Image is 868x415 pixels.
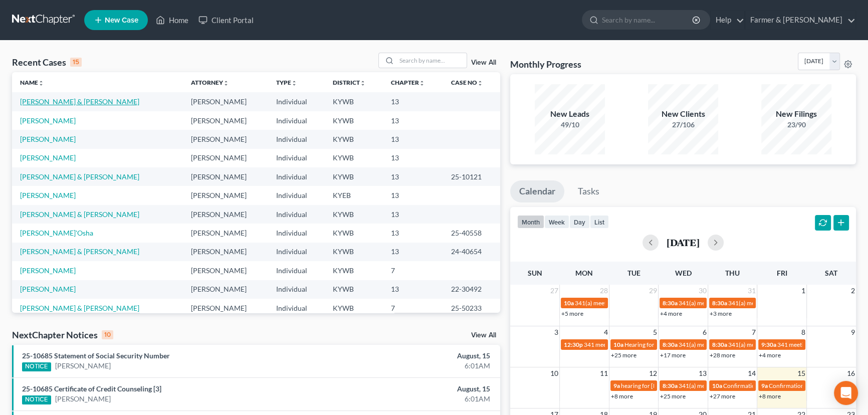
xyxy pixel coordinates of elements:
div: Recent Cases [12,56,82,68]
td: 7 [383,299,443,317]
button: month [517,215,544,229]
a: +17 more [660,351,686,359]
td: KYWB [324,224,383,242]
span: 29 [648,285,658,297]
a: [PERSON_NAME] [20,266,76,275]
h2: [DATE] [667,237,700,248]
a: View All [471,59,496,66]
a: [PERSON_NAME] [55,361,111,371]
a: [PERSON_NAME] [55,394,111,404]
a: Nameunfold_more [20,79,44,86]
a: [PERSON_NAME] & [PERSON_NAME] [20,247,139,256]
td: [PERSON_NAME] [183,205,268,224]
td: KYEB [324,186,383,204]
span: 13 [698,367,708,379]
span: 1 [800,285,806,297]
td: 13 [383,280,443,299]
input: Search by name... [602,11,694,29]
div: 23/90 [761,120,831,130]
span: 8:30a [712,341,727,348]
span: 9 [850,326,856,338]
a: 25-10685 Certificate of Credit Counseling [3] [22,384,161,393]
span: 341(a) meeting for [PERSON_NAME] & [PERSON_NAME] [679,382,828,389]
span: 9a [613,382,620,389]
span: 16 [846,367,856,379]
td: [PERSON_NAME] [183,224,268,242]
a: [PERSON_NAME] [20,135,76,143]
a: +25 more [660,392,686,400]
a: Home [151,11,193,29]
span: 341 meeting for [PERSON_NAME]-[GEOGRAPHIC_DATA] [584,341,736,348]
td: Individual [268,186,324,204]
td: KYWB [324,111,383,130]
td: [PERSON_NAME] [183,243,268,261]
td: [PERSON_NAME] [183,280,268,299]
td: [PERSON_NAME] [183,186,268,204]
a: +27 more [710,392,735,400]
td: KYWB [324,261,383,280]
span: 341(a) meeting for [PERSON_NAME] [728,341,825,348]
a: [PERSON_NAME] [20,116,76,125]
td: 13 [383,149,443,167]
span: 15 [796,367,806,379]
td: 13 [383,167,443,186]
span: 3 [553,326,559,338]
td: KYWB [324,149,383,167]
span: 341(a) meeting for [PERSON_NAME] [679,299,775,307]
a: +5 more [561,310,583,317]
a: Districtunfold_more [332,79,365,86]
span: New Case [105,17,138,24]
td: Individual [268,261,324,280]
a: [PERSON_NAME] & [PERSON_NAME] [20,97,139,106]
a: [PERSON_NAME]'Osha [20,229,93,237]
div: NOTICE [22,395,51,404]
td: Individual [268,111,324,130]
input: Search by name... [396,53,467,68]
td: Individual [268,92,324,111]
a: +25 more [611,351,636,359]
a: [PERSON_NAME] [20,285,76,293]
td: 13 [383,111,443,130]
td: [PERSON_NAME] [183,92,268,111]
a: Help [711,11,744,29]
span: Fri [777,269,787,277]
span: 7 [751,326,757,338]
td: KYWB [324,92,383,111]
span: 8:30a [663,341,678,348]
span: 10a [564,299,574,307]
a: [PERSON_NAME] & [PERSON_NAME] [20,172,139,181]
td: Individual [268,224,324,242]
a: [PERSON_NAME] [20,191,76,199]
td: KYWB [324,243,383,261]
div: 6:01AM [341,394,490,404]
div: New Leads [535,108,605,120]
td: 13 [383,130,443,148]
td: Individual [268,149,324,167]
a: 25-10685 Statement of Social Security Number [22,351,170,360]
a: +3 more [710,310,732,317]
span: 11 [599,367,609,379]
div: August, 15 [341,384,490,394]
i: unfold_more [419,80,425,86]
a: +8 more [611,392,633,400]
span: 8:30a [663,299,678,307]
span: 341 meeting for [PERSON_NAME] [777,341,867,348]
td: 7 [383,261,443,280]
td: Individual [268,130,324,148]
span: Thu [725,269,740,277]
span: Tue [627,269,640,277]
span: 14 [747,367,757,379]
a: +8 more [759,392,781,400]
td: 13 [383,92,443,111]
span: 12:30p [564,341,583,348]
span: 27 [549,285,559,297]
span: Mon [575,269,593,277]
td: Individual [268,299,324,317]
div: NextChapter Notices [12,329,113,341]
div: 27/106 [648,120,718,130]
span: 9a [761,382,768,389]
span: 9:30a [761,341,776,348]
td: [PERSON_NAME] [183,261,268,280]
a: Calendar [510,180,564,202]
td: [PERSON_NAME] [183,299,268,317]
